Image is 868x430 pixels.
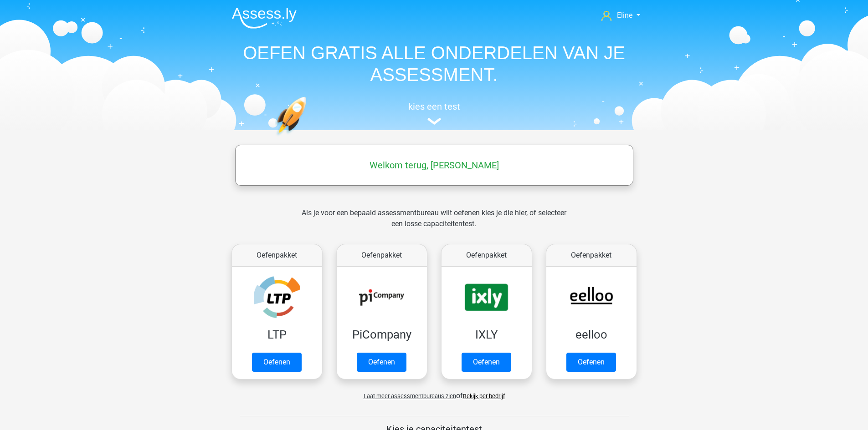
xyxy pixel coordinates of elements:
a: Eline [598,10,643,21]
a: Oefenen [252,353,302,372]
div: of [225,383,644,401]
h1: OEFEN GRATIS ALLE ONDERDELEN VAN JE ASSESSMENT. [225,42,644,86]
h5: Welkom terug, [PERSON_NAME] [240,160,629,171]
img: assessment [427,118,441,125]
a: kies een test [225,101,644,125]
a: Oefenen [566,353,616,372]
img: oefenen [275,96,342,179]
div: Als je voor een bepaald assessmentbureau wilt oefenen kies je die hier, of selecteer een losse ca... [294,207,574,240]
span: Eline [617,11,632,20]
a: Oefenen [462,353,511,372]
h5: kies een test [225,101,644,112]
img: Assessly [232,7,297,29]
a: Bekijk per bedrijf [463,393,505,400]
span: Laat meer assessmentbureaus zien [364,393,456,400]
a: Oefenen [357,353,406,372]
